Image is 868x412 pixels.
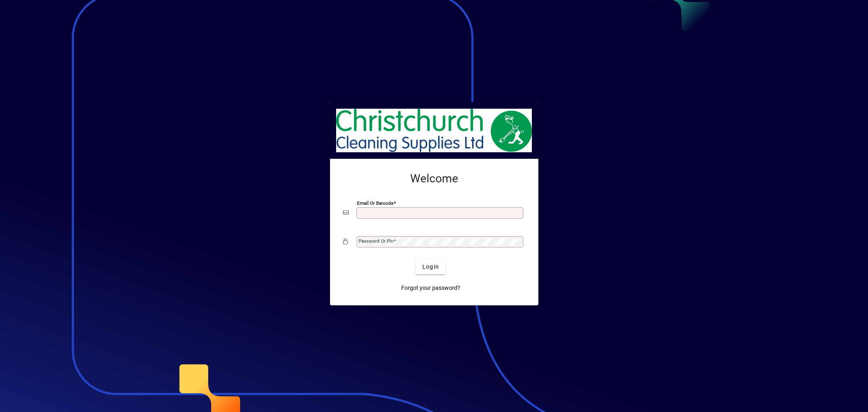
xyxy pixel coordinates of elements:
a: Forgot your password? [398,281,464,296]
h2: Welcome [343,172,525,186]
mat-label: Password or Pin [359,238,394,244]
span: Forgot your password? [401,284,460,292]
span: Login [422,263,439,271]
button: Login [416,260,446,274]
mat-label: Email or Barcode [357,200,394,206]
